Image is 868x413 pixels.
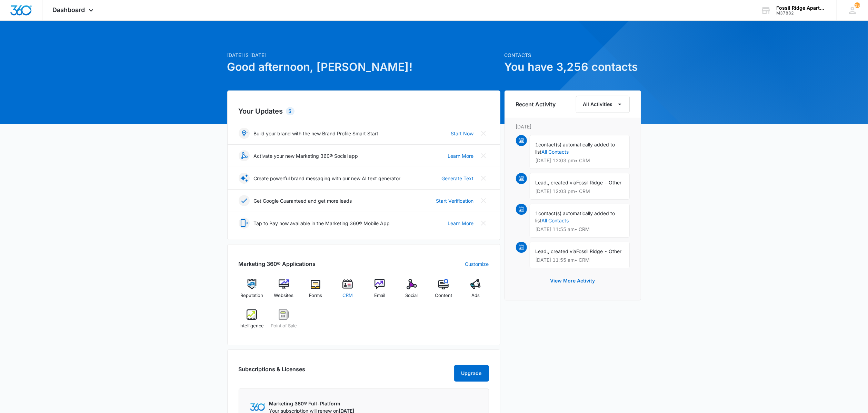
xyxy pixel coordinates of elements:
[536,142,615,155] span: contact(s) automatically added to list
[227,51,500,59] p: [DATE] is [DATE]
[335,279,361,304] a: CRM
[536,210,615,223] span: contact(s) automatically added to list
[516,123,630,130] p: [DATE]
[254,152,358,160] p: Activate your new Marketing 360® Social app
[536,227,624,232] p: [DATE] 11:55 am • CRM
[342,292,353,299] span: CRM
[542,218,569,223] a: All Contacts
[536,210,539,216] span: 1
[516,100,556,108] h6: Recent Activity
[448,152,474,160] a: Learn More
[302,279,329,304] a: Forms
[240,292,263,299] span: Reputation
[536,248,548,254] span: Lead,
[471,292,480,299] span: Ads
[239,365,306,379] h2: Subscriptions & Licenses
[398,279,425,304] a: Social
[478,218,489,229] button: Close
[776,11,827,16] div: account id
[271,323,297,329] span: Point of Sale
[309,292,322,299] span: Forms
[855,2,860,8] span: 23
[436,197,474,204] a: Start Verification
[442,175,474,182] a: Generate Text
[367,279,393,304] a: Email
[239,106,489,116] h2: Your Updates
[430,279,457,304] a: Content
[239,260,316,268] h2: Marketing 360® Applications
[269,400,355,407] p: Marketing 360® Full-Platform
[239,323,264,329] span: Intelligence
[548,180,577,185] span: , created via
[536,258,624,262] p: [DATE] 11:55 am • CRM
[536,158,624,163] p: [DATE] 12:03 pm • CRM
[478,173,489,184] button: Close
[462,279,489,304] a: Ads
[478,150,489,161] button: Close
[454,365,489,382] button: Upgrade
[505,59,641,75] h1: You have 3,256 contacts
[536,180,548,185] span: Lead,
[406,292,418,299] span: Social
[543,272,602,289] button: View More Activity
[254,220,390,227] p: Tap to Pay now available in the Marketing 360® Mobile App
[542,149,569,155] a: All Contacts
[286,107,295,115] div: 5
[239,279,265,304] a: Reputation
[576,96,630,113] button: All Activities
[254,175,401,182] p: Create powerful brand messaging with our new AI text generator
[478,128,489,139] button: Close
[548,248,577,254] span: , created via
[270,279,297,304] a: Websites
[448,220,474,227] a: Learn More
[855,2,860,8] div: notifications count
[451,130,474,137] a: Start Now
[776,5,827,11] div: account name
[577,180,622,185] span: Fossil Ridge - Other
[274,292,293,299] span: Websites
[577,248,622,254] span: Fossil Ridge - Other
[435,292,452,299] span: Content
[270,309,297,334] a: Point of Sale
[465,260,489,268] a: Customize
[53,6,85,13] span: Dashboard
[254,130,379,137] p: Build your brand with the new Brand Profile Smart Start
[239,309,265,334] a: Intelligence
[254,197,352,204] p: Get Google Guaranteed and get more leads
[374,292,385,299] span: Email
[536,189,624,194] p: [DATE] 12:03 pm • CRM
[478,195,489,206] button: Close
[250,403,265,411] img: Marketing 360 Logo
[505,51,641,59] p: Contacts
[536,142,539,147] span: 1
[227,59,500,75] h1: Good afternoon, [PERSON_NAME]!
